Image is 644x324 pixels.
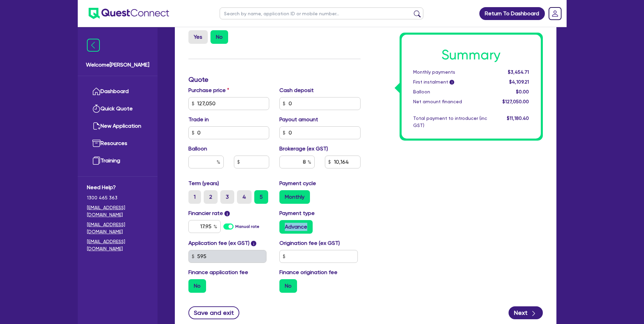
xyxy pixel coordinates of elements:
[86,61,149,69] span: Welcome [PERSON_NAME]
[509,79,529,85] span: $4,109.21
[188,268,248,276] label: Finance application fee
[92,105,100,113] img: quick-quote
[188,145,207,153] label: Balloon
[508,69,529,75] span: $3,454.71
[479,7,545,20] a: Return To Dashboard
[87,238,148,252] a: [EMAIL_ADDRESS][DOMAIN_NAME]
[92,122,100,130] img: new-application
[87,204,148,218] a: [EMAIL_ADDRESS][DOMAIN_NAME]
[87,194,148,201] span: 1300 465 363
[279,239,340,247] label: Origination fee (ex GST)
[220,190,234,204] label: 3
[279,86,314,94] label: Cash deposit
[413,47,529,63] h1: Summary
[279,145,328,153] label: Brokerage (ex GST)
[546,5,564,22] a: Dropdown toggle
[509,306,543,319] button: Next
[408,88,492,95] div: Balloon
[87,118,148,135] a: New Application
[279,179,316,187] label: Payment cycle
[279,115,318,124] label: Payout amount
[408,69,492,76] div: Monthly payments
[204,190,218,204] label: 2
[449,80,454,85] span: i
[254,190,268,204] label: 5
[237,190,252,204] label: 4
[89,8,169,19] img: quest-connect-logo-blue
[188,86,229,94] label: Purchase price
[279,190,310,204] label: Monthly
[516,89,529,94] span: $0.00
[408,115,492,129] div: Total payment to introducer (inc GST)
[408,98,492,105] div: Net amount financed
[87,135,148,152] a: Resources
[188,75,361,84] h3: Quote
[188,239,250,247] label: Application fee (ex GST)
[87,100,148,118] a: Quick Quote
[188,179,219,187] label: Term (years)
[87,221,148,235] a: [EMAIL_ADDRESS][DOMAIN_NAME]
[188,306,240,319] button: Save and exit
[408,78,492,86] div: First instalment
[92,139,100,147] img: resources
[188,30,208,44] label: Yes
[279,220,313,234] label: Advance
[279,209,315,217] label: Payment type
[92,157,100,165] img: training
[188,115,209,124] label: Trade in
[188,209,230,217] label: Financier rate
[188,190,201,204] label: 1
[188,279,206,293] label: No
[87,83,148,100] a: Dashboard
[210,30,228,44] label: No
[224,211,230,216] span: i
[251,241,256,246] span: i
[235,223,259,230] label: Manual rate
[507,115,529,121] span: $11,180.40
[279,268,337,276] label: Finance origination fee
[87,183,148,192] span: Need Help?
[279,279,297,293] label: No
[87,152,148,169] a: Training
[87,39,100,52] img: icon-menu-close
[220,7,423,19] input: Search by name, application ID or mobile number...
[502,99,529,104] span: $127,050.00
